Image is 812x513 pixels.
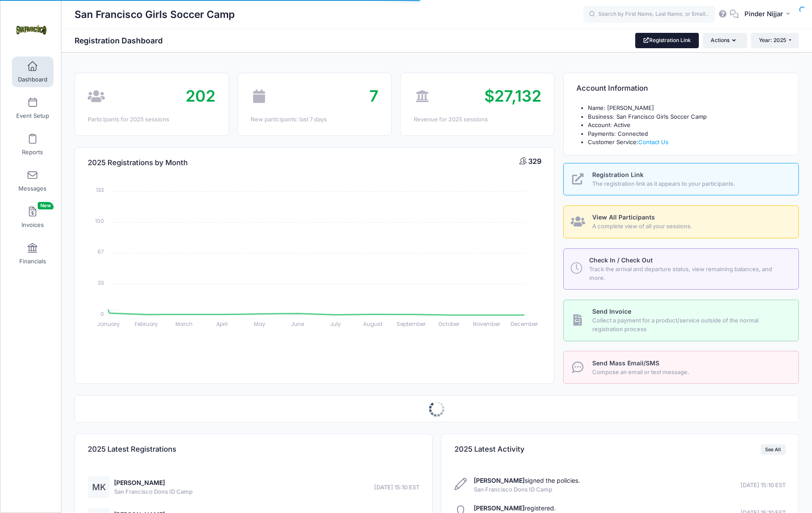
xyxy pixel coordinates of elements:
a: Dashboard [12,57,54,87]
span: Invoices [21,221,44,229]
img: San Francisco Girls Soccer Camp [15,14,48,46]
input: Search by First Name, Last Name, or Email... [583,6,715,23]
span: [DATE] 15:10 EST [374,483,419,492]
li: Payments: Connected [588,130,786,138]
span: San Francisco Dons ID Camp [114,488,193,496]
div: MK [88,476,110,498]
strong: [PERSON_NAME] [474,504,525,512]
span: Event Setup [16,112,49,120]
span: New [38,202,54,209]
tspan: July [330,320,341,328]
tspan: April [216,320,228,328]
a: [PERSON_NAME]registered. [474,504,556,512]
tspan: November [473,320,501,328]
button: Pinder Nijjar [739,4,799,25]
tspan: December [511,320,539,328]
h4: 2025 Latest Activity [454,437,525,462]
div: New participants: last 7 days [250,115,378,124]
span: Pinder Nijjar [744,9,783,19]
tspan: January [97,320,120,328]
span: 202 [186,86,215,106]
tspan: May [254,320,265,328]
span: Check In / Check Out [589,256,653,264]
a: Check In / Check Out Track the arrival and departure status, view remaining balances, and more. [563,248,799,290]
tspan: June [291,320,304,328]
strong: [PERSON_NAME] [474,477,525,484]
span: Reports [22,149,43,156]
span: Messages [18,185,47,192]
tspan: 0 [100,310,104,317]
a: Financials [12,238,54,269]
a: View All Participants A complete view of all your sessions. [563,205,799,238]
h4: 2025 Registrations by Month [88,150,188,175]
tspan: 133 [96,186,104,194]
span: Track the arrival and departure status, view remaining balances, and more. [589,265,788,282]
a: Contact Us [638,138,669,145]
tspan: August [364,320,383,328]
tspan: February [135,320,158,328]
li: Name: [PERSON_NAME] [588,104,786,113]
a: MK [88,484,110,492]
span: View All Participants [592,213,655,221]
li: Customer Service: [588,138,786,147]
span: 7 [369,86,379,106]
span: $27,132 [484,86,541,106]
a: San Francisco Girls Soccer Camp [0,9,62,51]
span: The registration link as it appears to your participants. [592,180,789,188]
span: Collect a payment for a product/service outside of the normal registration process [592,316,789,333]
a: [PERSON_NAME] [114,479,165,486]
button: Actions [703,33,747,48]
li: Account: Active [588,121,786,130]
tspan: 67 [97,248,104,255]
h4: 2025 Latest Registrations [88,437,176,462]
span: [DATE] 15:10 EST [740,481,786,490]
a: See All [761,444,786,455]
a: Event Setup [12,93,54,124]
span: Year: 2025 [759,37,786,43]
tspan: March [175,320,193,328]
h1: San Francisco Girls Soccer Camp [75,4,235,25]
a: [PERSON_NAME]signed the policies. [474,477,580,484]
tspan: 33 [98,279,104,287]
span: A complete view of all your sessions. [592,222,789,231]
a: Send Mass Email/SMS Compose an email or text message. [563,351,799,384]
div: Participants for 2025 sessions [88,115,215,124]
span: Send Invoice [592,308,631,315]
a: Registration Link [635,33,699,48]
div: Revenue for 2025 sessions [414,115,541,124]
span: Registration Link [592,171,644,178]
a: Registration Link The registration link as it appears to your participants. [563,163,799,196]
span: Send Mass Email/SMS [592,359,659,367]
span: Compose an email or text message. [592,368,789,377]
button: Year: 2025 [751,33,799,48]
span: 329 [528,157,541,166]
li: Business: San Francisco Girls Soccer Camp [588,113,786,121]
a: Send Invoice Collect a payment for a product/service outside of the normal registration process [563,300,799,341]
h1: Registration Dashboard [75,36,170,45]
span: Dashboard [18,76,47,83]
span: San Francisco Dons ID Camp [474,485,580,494]
tspan: 100 [95,217,104,225]
tspan: September [397,320,426,328]
tspan: October [438,320,460,328]
a: Messages [12,166,54,196]
a: InvoicesNew [12,202,54,233]
h4: Account Information [576,76,648,101]
a: Reports [12,129,54,160]
span: Financials [19,258,46,265]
